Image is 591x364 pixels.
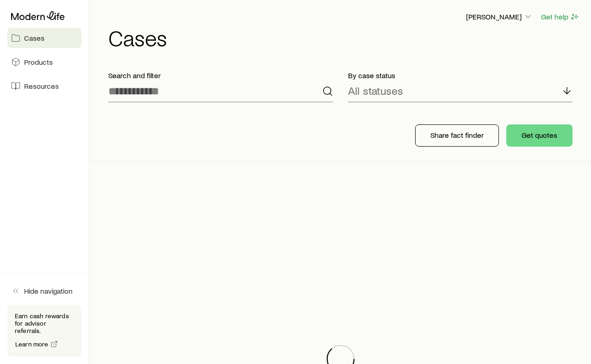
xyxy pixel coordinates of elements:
[430,130,484,140] p: Share fact finder
[24,33,44,43] span: Cases
[466,12,533,23] button: [PERSON_NAME]
[506,124,572,147] button: Get quotes
[348,71,573,80] p: By case status
[7,28,81,48] a: Cases
[24,286,73,296] span: Hide navigation
[7,305,81,357] div: Earn cash rewards for advisor referrals.Learn more
[415,124,499,147] button: Share fact finder
[541,12,580,22] button: Get help
[7,52,81,72] a: Products
[7,281,81,301] button: Hide navigation
[108,71,333,80] p: Search and filter
[15,341,49,347] span: Learn more
[466,12,533,21] p: [PERSON_NAME]
[24,81,59,91] span: Resources
[7,76,81,96] a: Resources
[24,57,53,67] span: Products
[108,26,580,49] h1: Cases
[15,312,74,334] p: Earn cash rewards for advisor referrals.
[348,84,403,97] p: All statuses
